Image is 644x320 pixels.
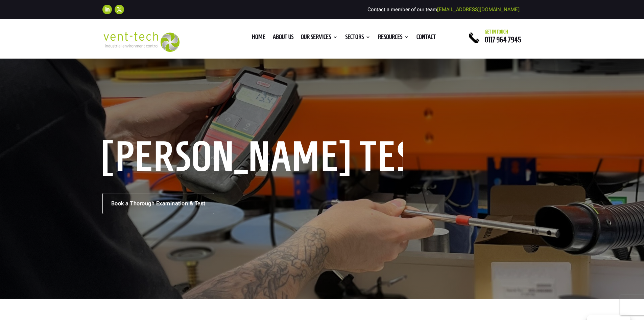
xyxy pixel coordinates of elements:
[102,140,403,176] h1: [PERSON_NAME] Testing
[102,32,180,52] img: 2023-09-27T08_35_16.549ZVENT-TECH---Clear-background
[252,35,265,42] a: Home
[485,36,521,44] a: 0117 964 7945
[115,5,124,14] a: Follow on X
[345,35,371,42] a: Sectors
[378,35,409,42] a: Resources
[273,35,293,42] a: About us
[485,29,508,35] span: Get in touch
[367,6,520,13] span: Contact a member of our team
[416,35,436,42] a: Contact
[437,6,520,13] a: [EMAIL_ADDRESS][DOMAIN_NAME]
[102,193,214,214] a: Book a Thorough Examination & Test
[301,35,338,42] a: Our Services
[102,5,112,14] a: Follow on LinkedIn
